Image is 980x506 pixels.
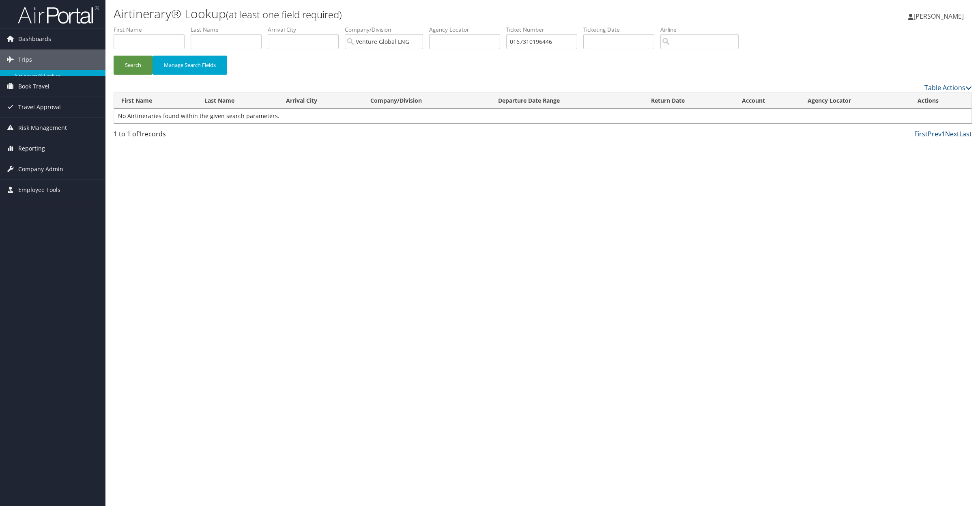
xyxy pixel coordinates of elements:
[910,93,971,109] th: Actions
[268,26,345,34] label: Arrival City
[18,50,32,70] span: Trips
[18,97,61,117] span: Travel Approval
[114,26,191,34] label: First Name
[941,129,945,138] a: 1
[114,93,197,109] th: First Name: activate to sort column ascending
[197,93,279,109] th: Last Name: activate to sort column ascending
[913,12,964,21] span: [PERSON_NAME]
[800,93,911,109] th: Agency Locator: activate to sort column ascending
[959,129,972,138] a: Last
[153,56,227,75] button: Manage Search Fields
[928,129,941,138] a: Prev
[429,26,506,34] label: Agency Locator
[18,29,51,49] span: Dashboards
[644,93,734,109] th: Return Date: activate to sort column ascending
[18,138,45,159] span: Reporting
[735,93,800,109] th: Account: activate to sort column ascending
[18,76,49,97] span: Book Travel
[114,109,971,123] td: No Airtineraries found within the given search parameters.
[226,8,342,21] small: (at least one field required)
[114,129,319,143] div: 1 to 1 of records
[18,180,60,200] span: Employee Tools
[345,26,429,34] label: Company/Division
[279,93,363,109] th: Arrival City: activate to sort column ascending
[914,129,928,138] a: First
[363,93,491,109] th: Company/Division
[945,129,959,138] a: Next
[114,5,686,22] h1: Airtinerary® Lookup
[583,26,660,34] label: Ticketing Date
[924,83,972,92] a: Table Actions
[660,26,745,34] label: Airline
[138,129,142,138] span: 1
[18,5,99,24] img: airportal-logo.png
[114,56,153,75] button: Search
[191,26,268,34] label: Last Name
[908,4,972,28] a: [PERSON_NAME]
[18,118,67,138] span: Risk Management
[491,93,644,109] th: Departure Date Range: activate to sort column ascending
[18,159,63,179] span: Company Admin
[506,26,583,34] label: Ticket Number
